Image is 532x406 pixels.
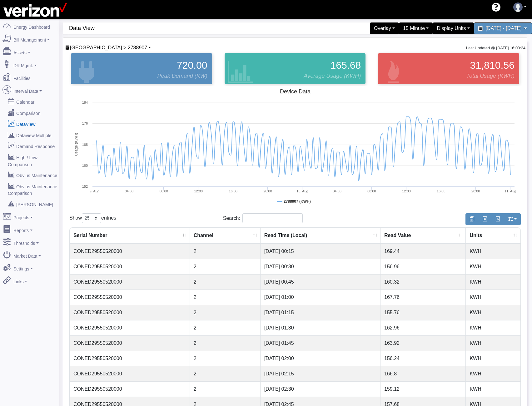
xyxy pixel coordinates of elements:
[82,185,88,188] text: 152
[505,189,516,193] tspan: 11. Aug
[333,189,341,193] text: 04:00
[70,259,190,274] td: CONED29550520000
[513,2,523,12] img: user-3.svg
[82,164,88,167] text: 160
[242,213,303,223] input: Search:
[263,189,272,193] text: 20:00
[280,88,311,95] tspan: Device Data
[190,366,261,381] td: 2
[380,320,466,335] td: 162.96
[466,46,525,50] small: Last Updated @ [DATE] 16:03:24
[504,213,521,225] button: Show/Hide Columns
[402,189,411,193] text: 12:00
[190,274,261,290] td: 2
[437,189,445,193] text: 16:00
[70,351,190,366] td: CONED29550520000
[380,228,466,244] th: Read Value : activate to sort column ascending
[82,143,88,146] text: 168
[229,189,237,193] text: 16:00
[190,320,261,335] td: 2
[69,22,298,34] span: Data View
[125,189,133,193] text: 04:00
[466,335,520,351] td: KWH
[261,228,380,244] th: Read Time (Local) : activate to sort column ascending
[399,22,433,34] div: 15 Minute
[261,381,380,397] td: [DATE] 02:30
[74,133,78,156] tspan: Usage (KWH)
[70,305,190,320] td: CONED29550520000
[380,366,466,381] td: 166.8
[261,259,380,274] td: [DATE] 00:30
[466,290,520,305] td: KWH
[470,58,515,73] span: 31,810.56
[70,290,190,305] td: CONED29550520000
[70,335,190,351] td: CONED29550520000
[466,305,520,320] td: KWH
[261,290,380,305] td: [DATE] 01:00
[466,228,520,244] th: Units : activate to sort column ascending
[261,274,380,290] td: [DATE] 00:45
[466,320,520,335] td: KWH
[70,381,190,397] td: CONED29550520000
[65,45,151,50] a: [GEOGRAPHIC_DATA] > 2788907
[380,274,466,290] td: 160.32
[190,259,261,274] td: 2
[70,244,190,259] td: CONED29550520000
[466,72,515,80] span: Total Usage (KWH)
[466,244,520,259] td: KWH
[478,213,491,225] button: Export to Excel
[466,351,520,366] td: KWH
[70,274,190,290] td: CONED29550520000
[194,189,203,193] text: 12:00
[223,213,303,223] label: Search:
[261,244,380,259] td: [DATE] 00:15
[70,320,190,335] td: CONED29550520000
[190,381,261,397] td: 2
[190,335,261,351] td: 2
[190,290,261,305] td: 2
[367,189,376,193] text: 08:00
[157,72,207,80] span: Peak Demand (KW)
[90,189,99,193] tspan: 9. Aug
[296,189,308,193] tspan: 10. Aug
[261,320,380,335] td: [DATE] 01:30
[466,381,520,397] td: KWH
[380,290,466,305] td: 167.76
[70,228,190,244] th: Serial Number : activate to sort column descending
[433,22,474,34] div: Display Units
[466,366,520,381] td: KWH
[82,213,101,223] select: Showentries
[261,351,380,366] td: [DATE] 02:00
[190,305,261,320] td: 2
[465,213,479,225] button: Copy to clipboard
[330,58,361,73] span: 165.68
[491,213,504,225] button: Generate PDF
[380,335,466,351] td: 163.92
[486,26,522,31] span: [DATE] - [DATE]
[471,189,480,193] text: 20:00
[82,121,88,125] text: 176
[177,58,207,73] span: 720.00
[261,335,380,351] td: [DATE] 01:45
[380,305,466,320] td: 155.76
[159,189,168,193] text: 08:00
[380,244,466,259] td: 169.44
[370,22,399,34] div: Overlay
[82,101,88,104] text: 184
[190,244,261,259] td: 2
[380,381,466,397] td: 159.12
[70,45,147,50] span: Device List
[261,305,380,320] td: [DATE] 01:15
[380,259,466,274] td: 156.96
[190,228,261,244] th: Channel : activate to sort column ascending
[69,213,116,223] label: Show entries
[261,366,380,381] td: [DATE] 02:15
[466,274,520,290] td: KWH
[190,351,261,366] td: 2
[70,366,190,381] td: CONED29550520000
[304,72,361,80] span: Average Usage (KWH)
[466,259,520,274] td: KWH
[284,199,311,204] tspan: 2788907 (KWH)
[380,351,466,366] td: 156.24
